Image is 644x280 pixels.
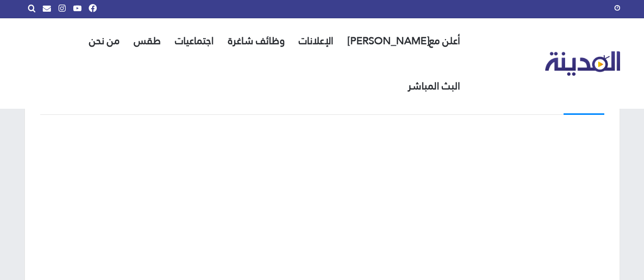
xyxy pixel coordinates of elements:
a: البث المباشر [401,64,467,109]
a: الإعلانات [292,18,341,64]
a: اجتماعيات [168,18,221,64]
a: أعلن مع[PERSON_NAME] [341,18,467,64]
a: وظائف شاغرة [221,18,292,64]
img: تلفزيون المدينة [545,51,620,76]
a: طقس [127,18,168,64]
a: من نحن [82,18,127,64]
